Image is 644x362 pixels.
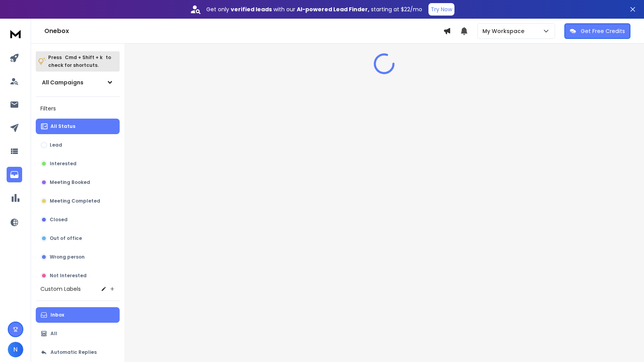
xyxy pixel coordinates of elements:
p: Press to check for shortcuts. [48,54,111,69]
button: Closed [36,212,120,227]
button: N [8,342,23,357]
p: Get Free Credits [581,27,625,35]
span: Cmd + Shift + k [64,53,104,62]
button: Not Interested [36,268,120,283]
p: My Workspace [482,27,527,35]
button: All Status [36,119,120,134]
p: Lead [50,142,62,148]
p: Interested [50,161,77,167]
button: Meeting Completed [36,193,120,209]
button: Try Now [428,3,454,16]
p: Wrong person [50,254,85,260]
button: Meeting Booked [36,175,120,190]
p: Meeting Completed [50,198,100,204]
p: Get only with our starting at $22/mo [206,5,422,13]
p: All Status [50,123,75,129]
h3: Filters [36,103,120,114]
p: Inbox [50,312,64,318]
button: All Campaigns [36,75,120,90]
button: Out of office [36,231,120,246]
p: Closed [50,217,68,223]
strong: verified leads [231,5,272,13]
button: Interested [36,156,120,171]
button: Automatic Replies [36,345,120,360]
img: logo [8,26,23,41]
button: Lead [36,137,120,153]
p: Not Interested [50,273,87,279]
button: Wrong person [36,249,120,265]
p: Out of office [50,235,82,241]
p: All [50,331,57,337]
p: Automatic Replies [50,349,97,355]
h1: All Campaigns [42,79,84,86]
p: Try Now [431,5,452,13]
p: Meeting Booked [50,179,90,185]
button: Inbox [36,307,120,323]
button: All [36,326,120,341]
h3: Custom Labels [40,285,81,293]
button: Get Free Credits [564,23,630,39]
h1: Onebox [44,26,443,36]
strong: AI-powered Lead Finder, [297,5,369,13]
